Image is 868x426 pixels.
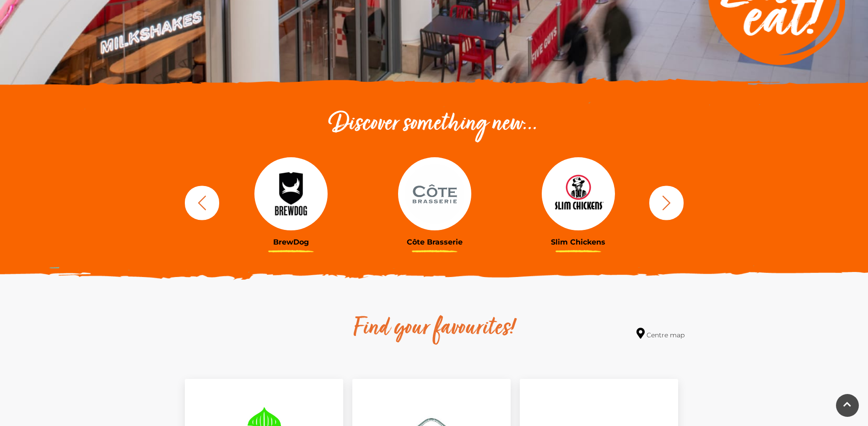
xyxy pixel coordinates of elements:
[636,328,685,340] a: Centre map
[226,157,356,246] a: BrewDog
[370,157,500,246] a: Côte Brasserie
[370,238,500,246] h3: Côte Brasserie
[226,238,356,246] h3: BrewDog
[267,314,601,343] h2: Find your favourites!
[513,157,643,246] a: Slim Chickens
[513,238,643,246] h3: Slim Chickens
[180,110,688,139] h2: Discover something new...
